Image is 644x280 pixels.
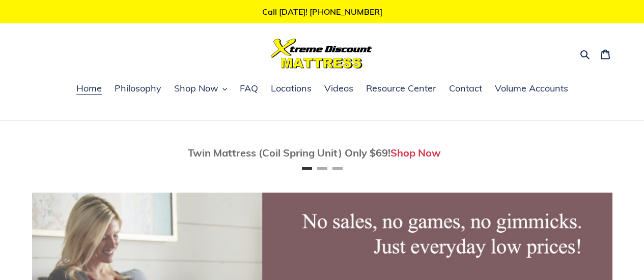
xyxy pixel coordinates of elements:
a: FAQ [235,81,263,97]
button: Shop Now [169,81,232,97]
a: Videos [319,81,358,97]
span: FAQ [240,82,258,95]
a: Contact [444,81,487,97]
span: Home [76,82,102,95]
span: Videos [324,82,353,95]
span: Resource Center [366,82,436,95]
a: Resource Center [361,81,441,97]
span: Twin Mattress (Coil Spring Unit) Only $69! [188,146,390,159]
button: Page 2 [317,167,327,170]
span: Philosophy [115,82,161,95]
a: Locations [266,81,317,97]
img: Xtreme Discount Mattress [271,39,373,69]
a: Home [71,81,107,97]
button: Page 1 [302,167,312,170]
a: Volume Accounts [490,81,573,97]
a: Philosophy [109,81,166,97]
a: Shop Now [390,146,441,159]
span: Shop Now [174,82,218,95]
button: Page 3 [332,167,343,170]
span: Contact [449,82,482,95]
span: Volume Accounts [495,82,568,95]
span: Locations [271,82,312,95]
